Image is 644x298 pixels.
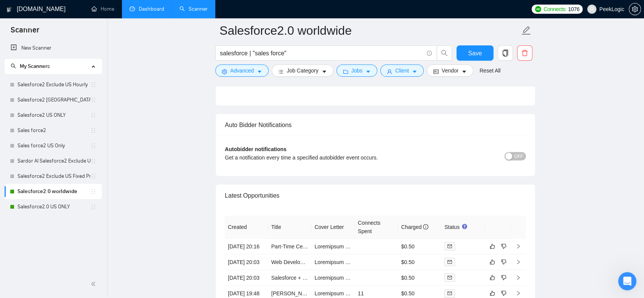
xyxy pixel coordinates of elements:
[535,6,541,12] img: upwork-logo.png
[490,290,495,296] span: like
[501,274,506,280] span: dislike
[271,243,396,249] a: Part-Time Certified Salesforce Administrator Needed
[225,184,526,206] div: Latest Opportunities
[268,254,312,270] td: Web Developer Needed for Email Templates and Landing Pages in Salesforce and Webflow Design
[91,6,114,12] a: homeHome
[488,273,497,282] button: like
[311,215,355,238] th: Cover Letter
[225,146,287,152] b: Autobidder notifications
[271,274,344,280] a: Salesforce + Webflow Projects
[5,40,102,56] li: New Scanner
[516,259,521,264] span: right
[287,66,318,75] span: Job Category
[18,199,90,214] a: Salesforce2.0 US ONLY
[257,69,262,74] span: caret-down
[90,173,96,179] span: holder
[447,244,452,248] span: mail
[6,3,12,16] img: logo
[5,199,102,214] li: Salesforce2.0 US ONLY
[271,259,506,265] a: Web Developer Needed for Email Templates and Landing Pages in Salesforce and Webflow Design
[90,158,96,164] span: holder
[395,66,409,75] span: Client
[398,254,442,270] td: $0.50
[499,288,508,298] button: dislike
[5,169,102,184] li: Salesforce2 Exclude US Fixed Price
[268,270,312,285] td: Salesforce + Webflow Projects
[423,224,428,229] span: info-circle
[18,184,90,199] a: Salesforce2.0 worldwide
[516,243,521,249] span: right
[517,45,532,61] button: delete
[387,69,392,74] span: user
[618,272,636,290] iframe: Intercom live chat
[427,64,473,77] button: idcardVendorcaret-down
[499,242,508,251] button: dislike
[401,224,429,230] span: Charged
[521,26,531,35] span: edit
[219,21,520,40] input: Scanner name...
[90,188,96,195] span: holder
[18,138,90,153] a: Sales force2 US Only
[437,50,452,56] span: search
[447,275,452,280] span: mail
[490,259,495,265] span: like
[501,290,506,296] span: dislike
[516,290,521,296] span: right
[11,40,96,56] a: New Scanner
[134,3,147,17] div: Close
[18,123,90,138] a: Sales force2
[490,274,495,280] span: like
[179,6,208,12] a: searchScanner
[568,5,580,13] span: 1076
[380,64,424,77] button: userClientcaret-down
[514,152,523,160] span: OFF
[398,238,442,254] td: $0.50
[225,254,268,270] td: [DATE] 20:03
[5,153,102,169] li: Sardor AI Salesforce2 Exclude US
[468,48,482,58] span: Save
[225,114,526,135] div: Auto Bidder Notifications
[11,63,16,69] span: search
[589,6,594,12] span: user
[629,6,641,12] span: setting
[271,290,408,296] a: [PERSON_NAME] File Review and Salesforce Integration
[90,204,96,210] span: holder
[629,3,641,15] button: setting
[336,64,378,77] button: folderJobscaret-down
[355,215,398,238] th: Connects Spent
[5,24,45,40] span: Scanner
[441,215,485,238] th: Status
[222,69,227,74] span: setting
[5,77,102,92] li: Salesforce2 Exclude US Hourly
[629,6,641,12] a: setting
[91,280,98,288] span: double-left
[498,45,513,61] button: copy
[457,45,493,61] button: Save
[488,288,497,298] button: like
[499,273,508,282] button: dislike
[517,50,532,56] span: delete
[220,48,423,58] input: Search Freelance Jobs...
[343,69,348,74] span: folder
[90,82,96,88] span: holder
[272,64,333,77] button: barsJob Categorycaret-down
[119,3,134,18] button: Expand window
[501,259,506,265] span: dislike
[501,243,506,249] span: dislike
[461,223,468,230] div: Tooltip anchor
[90,97,96,103] span: holder
[442,66,458,75] span: Vendor
[5,184,102,199] li: Salesforce2.0 worldwide
[5,92,102,108] li: Salesforce2 US
[230,66,254,75] span: Advanced
[225,270,268,285] td: [DATE] 20:03
[461,69,467,74] span: caret-down
[268,215,312,238] th: Title
[433,69,439,74] span: idcard
[5,138,102,153] li: Sales force2 US Only
[18,108,90,123] a: Salesforce2 US ONLY
[90,127,96,134] span: holder
[490,243,495,249] span: like
[11,63,50,69] span: My Scanners
[215,64,269,77] button: settingAdvancedcaret-down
